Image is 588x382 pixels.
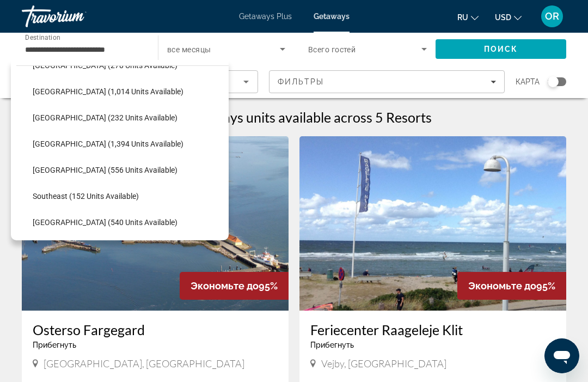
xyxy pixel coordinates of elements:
[33,341,76,349] span: Прибегнуть
[278,77,324,86] span: Фильтры
[239,12,292,21] a: Getaways Plus
[321,357,446,369] span: Vejby, [GEOGRAPHIC_DATA]
[544,338,579,373] iframe: Кнопка запуска окна обмена сообщениями
[25,43,144,56] input: Select destination
[538,5,566,28] button: User Menu
[516,74,540,89] span: карта
[25,33,60,41] span: Destination
[157,109,432,125] h1: 234 Getaways units available across 5 Resorts
[545,11,559,22] span: OR
[191,280,259,292] span: Экономьте до
[33,166,177,174] span: [GEOGRAPHIC_DATA] (556 units available)
[457,13,468,22] span: ru
[314,12,350,21] a: Getaways
[27,82,229,101] button: Select destination: Malaysia (1,014 units available)
[180,272,289,300] div: 95%
[27,134,229,154] button: Select destination: Philippines (1,394 units available)
[44,357,244,369] span: [GEOGRAPHIC_DATA], [GEOGRAPHIC_DATA]
[31,75,249,88] mat-select: Sort by
[27,186,229,206] button: Select destination: Southeast (152 units available)
[310,322,555,338] a: Feriecenter Raageleje Klit
[457,9,479,25] button: Change language
[308,45,356,54] span: Всего гостей
[495,9,522,25] button: Change currency
[33,192,139,201] span: Southeast (152 units available)
[11,60,229,240] div: Destination options
[33,113,177,122] span: [GEOGRAPHIC_DATA] (232 units available)
[27,160,229,180] button: Select destination: Singapore (556 units available)
[27,108,229,128] button: Select destination: Maldives (232 units available)
[269,70,505,93] button: Filters
[457,272,566,300] div: 95%
[167,45,211,54] span: все месяцы
[495,13,511,22] span: USD
[299,136,566,311] img: Feriecenter Raageleje Klit
[484,45,518,53] span: Поиск
[33,218,177,227] span: [GEOGRAPHIC_DATA] (540 units available)
[27,56,229,75] button: Select destination: Japan (278 units available)
[468,280,536,292] span: Экономьте до
[33,140,183,148] span: [GEOGRAPHIC_DATA] (1,394 units available)
[27,213,229,232] button: Select destination: Taiwan (540 units available)
[33,87,183,96] span: [GEOGRAPHIC_DATA] (1,014 units available)
[22,2,131,31] a: Travorium
[33,322,278,338] a: Osterso Fargegard
[436,39,566,59] button: Search
[310,341,354,349] span: Прибегнуть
